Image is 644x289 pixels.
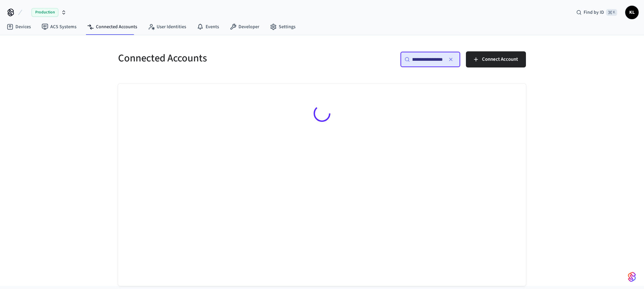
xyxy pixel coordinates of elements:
[265,21,301,33] a: Settings
[584,9,604,16] span: Find by ID
[118,51,318,65] h5: Connected Accounts
[571,6,623,18] div: Find by ID⌘ K
[32,8,58,17] span: Production
[192,21,224,33] a: Events
[224,21,265,33] a: Developer
[466,51,526,67] button: Connect Account
[1,21,36,33] a: Devices
[625,6,639,19] button: KL
[82,21,143,33] a: Connected Accounts
[606,9,617,16] span: ⌘ K
[626,6,638,18] span: KL
[36,21,82,33] a: ACS Systems
[482,55,518,64] span: Connect Account
[143,21,192,33] a: User Identities
[628,272,636,282] img: SeamLogoGradient.69752ec5.svg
